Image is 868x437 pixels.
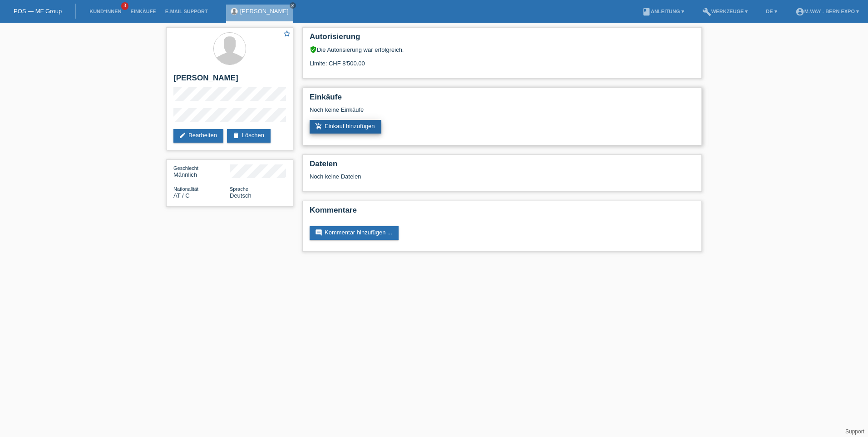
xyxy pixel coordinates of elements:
[310,106,695,120] div: Noch keine Einkäufe
[283,30,291,39] a: star_border
[179,132,186,139] i: edit
[310,159,695,173] h2: Dateien
[240,8,289,15] a: [PERSON_NAME]
[702,7,711,16] i: build
[173,192,190,199] span: Österreich / C / 01.06.2010
[227,129,271,143] a: deleteLöschen
[173,164,230,178] div: Männlich
[126,9,160,14] a: Einkäufe
[310,120,381,134] a: add_shopping_cartEinkauf hinzufügen
[310,32,695,46] h2: Autorisierung
[85,9,126,14] a: Kund*innen
[315,123,322,130] i: add_shopping_cart
[173,129,223,143] a: editBearbeiten
[795,7,804,16] i: account_circle
[230,192,252,199] span: Deutsch
[290,2,296,9] a: close
[310,46,695,53] div: Die Autorisierung war erfolgreich.
[173,74,286,87] h2: [PERSON_NAME]
[161,9,212,14] a: E-Mail Support
[173,186,198,192] span: Nationalität
[283,30,291,38] i: star_border
[121,2,128,10] span: 3
[310,93,695,106] h2: Einkäufe
[845,428,864,435] a: Support
[315,229,322,236] i: comment
[310,53,695,67] div: Limite: CHF 8'500.00
[232,132,240,139] i: delete
[637,9,689,14] a: bookAnleitung ▾
[310,173,587,180] div: Noch keine Dateien
[310,46,317,53] i: verified_user
[698,9,753,14] a: buildWerkzeuge ▾
[230,186,248,192] span: Sprache
[761,9,781,14] a: DE ▾
[14,8,62,15] a: POS — MF Group
[310,226,399,240] a: commentKommentar hinzufügen ...
[791,9,863,14] a: account_circlem-way - Bern Expo ▾
[642,7,651,16] i: book
[310,206,695,219] h2: Kommentare
[173,165,198,171] span: Geschlecht
[291,3,295,8] i: close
